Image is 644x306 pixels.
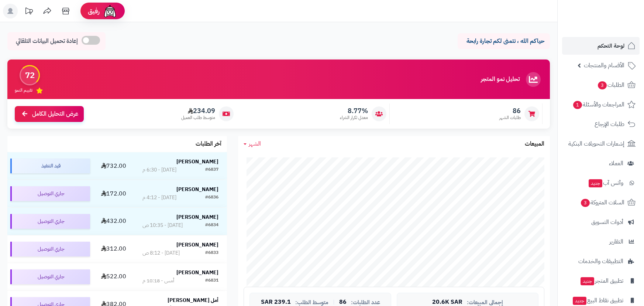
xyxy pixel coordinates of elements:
strong: أمل [PERSON_NAME] [168,296,218,304]
strong: [PERSON_NAME] [176,186,218,193]
span: معدل تكرار الشراء [340,115,368,121]
span: 86 [339,299,347,306]
span: عدد الطلبات: [351,299,380,306]
span: إشعارات التحويلات البنكية [568,139,624,149]
div: جاري التوصيل [10,269,90,284]
a: عرض التحليل الكامل [15,106,84,122]
strong: [PERSON_NAME] [176,213,218,221]
strong: [PERSON_NAME] [176,241,218,249]
a: تحديثات المنصة [20,4,38,20]
div: [DATE] - 6:30 م [142,166,176,174]
div: [DATE] - 4:12 م [142,194,176,201]
td: 432.00 [93,208,134,235]
span: 8.77% [340,107,368,115]
div: جاري التوصيل [10,242,90,256]
span: 234.09 [181,107,215,115]
a: العملاء [562,154,640,172]
a: الطلبات3 [562,76,640,94]
a: تطبيق المتجرجديد [562,272,640,290]
span: الشهر [249,139,261,148]
a: طلبات الإرجاع [562,115,640,133]
a: وآتس آبجديد [562,174,640,192]
a: المراجعات والأسئلة1 [562,96,640,113]
span: 20.6K SAR [432,299,462,306]
div: #6834 [205,222,218,229]
span: جديد [573,297,586,305]
h3: المبيعات [525,141,544,147]
span: التقارير [609,237,623,247]
a: الشهر [244,140,261,148]
a: التقارير [562,233,640,251]
span: الطلبات [597,80,624,90]
span: طلبات الإرجاع [595,119,624,129]
strong: [PERSON_NAME] [176,158,218,166]
span: وآتس آب [588,178,623,188]
span: 86 [499,107,521,115]
span: جديد [589,179,602,187]
span: التطبيقات والخدمات [578,256,623,266]
span: | [333,299,335,305]
div: #6837 [205,166,218,174]
span: متوسط طلب العميل [181,115,215,121]
span: السلات المتروكة [580,197,624,208]
div: جاري التوصيل [10,214,90,229]
img: logo-2.png [594,14,637,30]
a: لوحة التحكم [562,37,640,55]
td: 312.00 [93,235,134,263]
td: 732.00 [93,152,134,180]
a: التطبيقات والخدمات [562,252,640,270]
span: 3 [597,81,607,89]
span: تقييم النمو [15,87,32,93]
strong: [PERSON_NAME] [176,269,218,276]
td: 522.00 [93,263,134,290]
a: أدوات التسويق [562,213,640,231]
span: متوسط الطلب: [295,299,328,306]
span: المراجعات والأسئلة [572,99,624,110]
span: الأقسام والمنتجات [584,60,624,71]
span: جديد [581,277,594,285]
div: [DATE] - 8:12 ص [142,249,180,257]
div: جاري التوصيل [10,186,90,201]
div: #6833 [205,249,218,257]
span: 239.1 SAR [261,299,291,306]
span: العملاء [609,158,623,169]
span: تطبيق نقاط البيع [572,295,623,306]
td: 172.00 [93,180,134,207]
span: 1 [573,101,582,109]
span: طلبات الشهر [499,115,521,121]
div: [DATE] - 10:35 ص [142,222,183,229]
span: إجمالي المبيعات: [467,299,503,306]
h3: آخر الطلبات [196,141,221,147]
div: #6831 [205,277,218,285]
span: إعادة تحميل البيانات التلقائي [16,37,78,45]
div: أمس - 10:18 م [142,277,174,285]
span: أدوات التسويق [591,217,623,227]
p: حياكم الله ، نتمنى لكم تجارة رابحة [463,37,544,45]
a: إشعارات التحويلات البنكية [562,135,640,153]
div: #6836 [205,194,218,201]
a: السلات المتروكة3 [562,194,640,211]
h3: تحليل نمو المتجر [481,76,520,83]
span: عرض التحليل الكامل [32,110,78,118]
div: قيد التنفيذ [10,159,90,173]
span: 3 [581,198,590,207]
span: لوحة التحكم [597,41,624,51]
span: تطبيق المتجر [580,276,623,286]
span: رفيق [88,7,100,16]
img: ai-face.png [103,4,117,18]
